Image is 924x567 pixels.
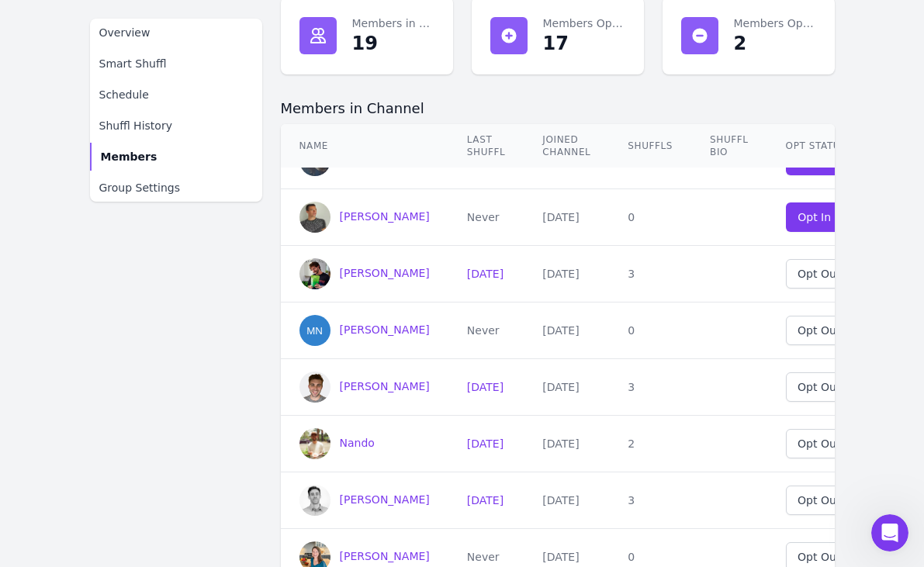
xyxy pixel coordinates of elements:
button: Opt Out [786,316,853,345]
button: Opt In [786,202,843,232]
span: [PERSON_NAME] [340,380,430,392]
td: 3 [609,359,691,416]
td: [DATE] [524,416,609,472]
img: Luka Horvat [299,202,330,233]
th: Name [281,124,448,168]
th: Last Shuffl [448,124,524,168]
td: 3 [609,246,691,303]
a: [DATE] [467,381,504,393]
span: Schedule [99,87,149,102]
a: Smart Shuffl [90,50,262,78]
span: [PERSON_NAME] [340,323,430,336]
a: Shuffl History [90,112,262,140]
a: Mike Marsella[PERSON_NAME] [299,380,430,392]
div: Opt Out [798,266,840,282]
span: MN [306,325,323,337]
div: Never [467,209,506,225]
div: Opt Out [798,549,840,565]
td: [DATE] [524,189,609,246]
div: Never [467,549,506,565]
img: Mike Marsella [299,372,330,403]
div: Opt In [798,209,831,225]
div: 2 [734,31,747,56]
button: Opt Out [786,429,853,458]
a: Group Settings [90,174,262,202]
nav: Sidebar [90,19,262,202]
span: Overview [99,25,151,40]
div: Opt Out [798,493,840,508]
a: MN[PERSON_NAME] [299,323,430,336]
div: Opt Out [798,379,840,395]
span: [PERSON_NAME] [340,210,430,223]
th: Opt Status [767,124,871,168]
th: Joined Channel [524,124,609,168]
h2: Members in Channel [281,99,835,118]
span: Members [101,149,157,164]
button: Opt Out [786,259,853,289]
td: 0 [609,189,691,246]
dt: Members in Channel [352,16,434,31]
a: Nando Nando [299,437,375,449]
dt: Members Opted In [543,16,625,31]
a: Rachel Gargano[PERSON_NAME] [299,550,430,562]
td: [DATE] [524,359,609,416]
button: Opt Out [786,372,853,402]
td: 2 [609,416,691,472]
td: 3 [609,472,691,529]
a: [DATE] [467,437,504,450]
div: Opt Out [798,436,840,451]
a: Schedule [90,81,262,109]
span: Nando [340,437,375,449]
a: Luke [PERSON_NAME] [299,267,430,279]
div: Never [467,323,506,338]
button: Opt Out [786,486,853,515]
td: 0 [609,303,691,359]
a: Oscar Weis[PERSON_NAME] [299,493,430,506]
span: [PERSON_NAME] [340,550,430,562]
div: 17 [543,31,569,56]
span: Group Settings [99,180,181,195]
th: Shuffl Bio [691,124,767,168]
td: [DATE] [524,246,609,303]
span: Shuffl History [99,118,172,133]
span: Smart Shuffl [99,56,167,71]
th: Shuffls [609,124,691,168]
span: [PERSON_NAME] [340,267,430,279]
td: [DATE] [524,472,609,529]
span: [PERSON_NAME] [340,493,430,506]
div: Marta null [299,315,330,346]
img: Nando [299,428,330,459]
iframe: Intercom live chat [871,514,908,551]
a: Overview [90,19,262,47]
img: Oscar Weis [299,485,330,516]
img: Luke [299,258,330,289]
div: Opt Out [798,323,840,338]
td: [DATE] [524,303,609,359]
a: Members [90,143,262,171]
dt: Members Opted Out [734,16,816,31]
a: [DATE] [467,494,504,506]
a: [DATE] [467,268,504,280]
div: 19 [352,31,378,56]
a: Luka Horvat[PERSON_NAME] [299,210,430,223]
